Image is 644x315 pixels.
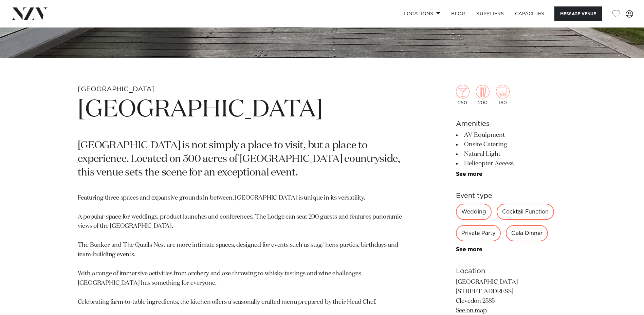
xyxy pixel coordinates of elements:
[456,140,567,149] li: Onsite Catering
[510,6,550,21] a: Capacities
[554,6,602,21] button: Message Venue
[456,85,470,98] img: cocktail.png
[446,6,471,21] a: BLOG
[456,204,492,220] div: Wedding
[456,119,567,129] h6: Amenities
[476,85,490,105] div: 200
[78,139,408,180] p: [GEOGRAPHIC_DATA] is not simply a place to visit, but a place to experience. Located on 500 acres...
[471,6,509,21] a: SUPPLIERS
[398,6,446,21] a: Locations
[476,85,490,98] img: dining.png
[506,225,548,241] div: Gala Dinner
[497,204,554,220] div: Cocktail Function
[456,308,487,314] a: See on map
[456,266,567,276] h6: Location
[496,85,510,105] div: 180
[456,191,567,201] h6: Event type
[78,86,155,93] small: [GEOGRAPHIC_DATA]
[456,149,567,159] li: Natural Light
[496,85,510,98] img: theatre.png
[78,94,408,126] h1: [GEOGRAPHIC_DATA]
[456,85,470,105] div: 250
[456,159,567,168] li: Helicopter Access
[456,225,501,241] div: Private Party
[456,130,567,140] li: AV Equipment
[11,7,48,20] img: nzv-logo.png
